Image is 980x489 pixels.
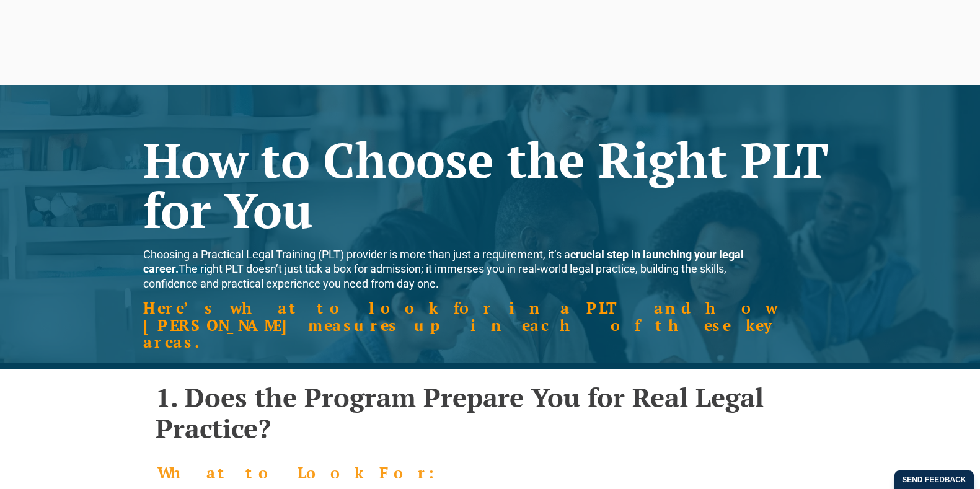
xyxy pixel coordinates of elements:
[143,248,570,261] span: Choosing a Practical Legal Training (PLT) provider is more than just a requirement, it’s a
[143,134,837,235] h1: How to Choose the Right PLT for You
[156,382,825,444] h2: 1. Does the Program Prepare You for Real Legal Practice?
[143,297,777,352] strong: Here’s what to look for in a PLT and how [PERSON_NAME] measures up in each of these key areas.
[157,462,454,483] b: What to Look For:
[143,248,744,275] b: crucial step in launching your legal career.
[143,248,744,290] span: The right PLT doesn’t just tick a box for admission; it immerses you in real-world legal practice...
